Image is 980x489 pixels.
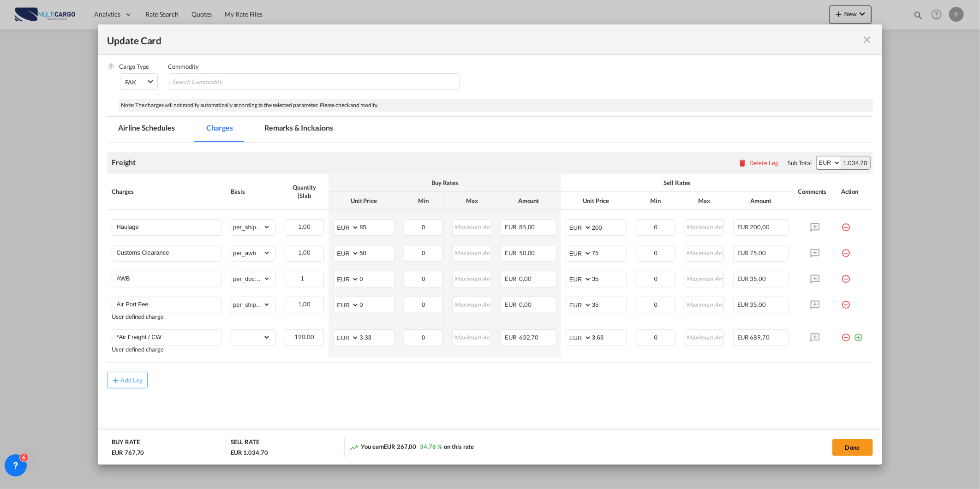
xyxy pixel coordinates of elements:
[112,220,221,233] md-input-container: Haulage
[686,245,723,259] input: Maximum Amount
[107,117,185,142] md-tab-item: Airline Schedules
[195,117,244,142] md-tab-item: Charges
[737,249,749,256] span: EUR
[862,34,873,45] md-icon: icon-close fg-AAA8AD m-0 pointer
[112,187,221,196] div: Charges
[298,223,311,230] span: 1,00
[116,271,221,285] input: Charge Name
[737,223,749,231] span: EUR
[399,192,448,210] th: Min
[112,313,221,320] div: User defined charge
[231,220,270,234] select: per_shipment
[841,219,850,228] md-icon: icon-minus-circle-outline red-400-fg pt-7
[737,275,749,282] span: EUR
[637,271,675,285] input: Minimum Amount
[686,330,723,344] input: Maximum Amount
[384,443,416,450] span: EUR 267,00
[841,271,850,280] md-icon: icon-minus-circle-outline red-400-fg pt-7
[172,75,257,89] input: Search Commodity
[505,301,518,308] span: EUR
[112,438,139,448] div: BUY RATE
[111,376,120,385] md-icon: icon-plus md-link-fg s20
[854,329,863,339] md-icon: icon-plus-circle-outline green-400-fg
[631,192,680,210] th: Min
[107,117,353,142] md-pagination-wrapper: Use the left and right arrow keys to navigate between tabs
[349,443,359,452] md-icon: icon-trending-up
[519,275,532,282] span: 0,00
[561,192,631,210] th: Unit Price
[686,220,723,233] input: Maximum Amount
[637,330,675,344] input: Minimum Amount
[793,174,837,210] th: Comments
[750,275,766,282] span: 35,00
[112,297,221,311] md-input-container: Air Port Fee
[169,73,459,90] md-chips-wrap: Chips container with autocompletion. Enter the text area, type text to search, and then use the u...
[125,78,136,86] div: FAK
[453,297,491,311] input: Maximum Amount
[298,249,311,256] span: 1,00
[832,439,873,456] button: Done
[750,223,770,231] span: 200,00
[592,330,626,344] input: 3.63
[637,245,675,259] input: Minimum Amount
[119,63,149,70] label: Cargo Type
[359,245,394,259] input: 50
[837,174,873,210] th: Action
[359,271,394,285] input: 0
[729,192,794,210] th: Amount
[505,275,518,282] span: EUR
[116,245,221,259] input: Charge Name
[592,220,626,233] input: 200
[329,192,399,210] th: Unit Price
[453,245,491,259] input: Maximum Amount
[405,330,442,344] input: Minimum Amount
[453,271,491,285] input: Maximum Amount
[231,330,270,345] select: chargable_weight
[116,297,221,311] input: Charge Name
[405,220,442,233] input: Minimum Amount
[405,297,442,311] input: Minimum Amount
[737,334,749,341] span: EUR
[120,73,158,90] md-select: Select Cargo type: FAK
[405,271,442,285] input: Minimum Amount
[496,192,561,210] th: Amount
[566,179,789,187] div: Sell Rates
[841,329,850,339] md-icon: icon-minus-circle-outline red-400-fg pt-7
[168,63,198,70] label: Commodity
[448,192,496,210] th: Max
[750,301,766,308] span: 35,00
[738,158,747,167] md-icon: icon-delete
[253,117,344,142] md-tab-item: Remarks & Inclusions
[333,179,556,187] div: Buy Rates
[231,271,270,286] select: per_document
[231,297,270,312] select: per_shipment
[750,334,770,341] span: 689,70
[405,245,442,259] input: Minimum Amount
[750,249,766,256] span: 75,00
[112,245,221,259] md-input-container: Customs Clearance
[286,271,323,285] input: Quantity
[231,245,270,260] select: per_awb
[112,448,144,457] div: EUR 767,70
[359,220,394,233] input: 85
[112,346,221,353] div: User defined charge
[112,330,221,344] md-input-container: *Air Freight / CW
[98,24,882,465] md-dialog: Update Card Port ...
[686,271,723,285] input: Maximum Amount
[686,297,723,311] input: Maximum Amount
[349,442,474,452] div: You earn on this rate
[592,297,626,311] input: 35
[107,34,861,45] div: Update Card
[453,220,491,233] input: Maximum Amount
[680,192,729,210] th: Max
[519,334,538,341] span: 632,70
[107,372,148,388] button: Add Leg
[738,159,778,167] button: Delete Leg
[592,245,626,259] input: 75
[116,330,221,344] input: Charge Name
[359,297,394,311] input: 0
[298,300,311,308] span: 1,00
[505,223,518,231] span: EUR
[107,62,114,70] img: cargo.png
[788,159,812,167] div: Sub Total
